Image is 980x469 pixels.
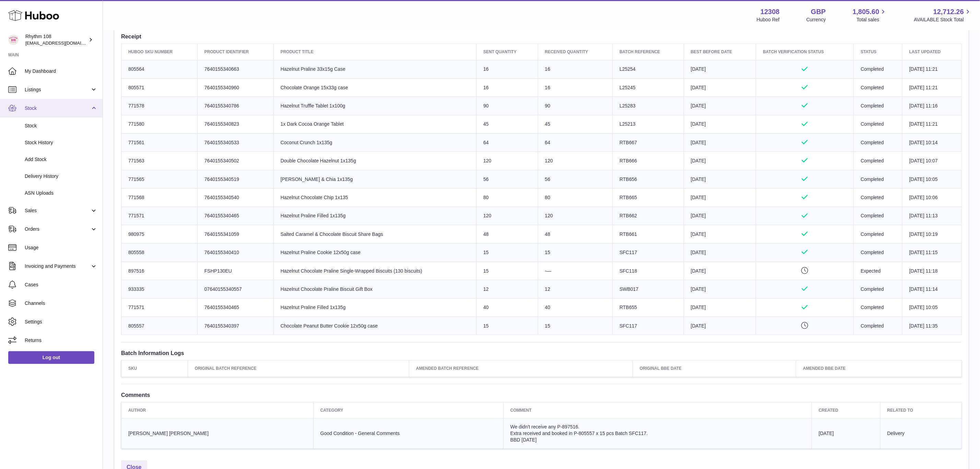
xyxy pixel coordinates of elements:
[197,78,273,96] td: 7640155340960
[273,152,476,170] td: Double Chocolate Hazelnut 1x135g
[273,170,476,188] td: [PERSON_NAME] & Chia 1x135g
[538,97,613,115] td: 90
[902,225,961,243] td: [DATE] 10:19
[613,170,684,188] td: RTB656
[854,207,902,225] td: Completed
[476,207,538,225] td: 120
[684,298,756,317] td: [DATE]
[880,402,961,418] th: Related to
[538,225,613,243] td: 48
[510,437,537,443] span: BBD [DATE]
[273,188,476,207] td: Hazelnut Chocolate Chip 1x135
[273,225,476,243] td: Salted Caramel & Chocolate Biscuit Share Bags
[760,7,780,16] strong: 12308
[613,207,684,225] td: RTB662
[902,207,961,225] td: [DATE] 11:13
[25,105,90,112] span: Stock
[197,280,273,298] td: 07640155340557
[854,115,902,133] td: Completed
[538,207,613,225] td: 120
[476,60,538,78] td: 16
[811,7,826,16] strong: GBP
[476,317,538,335] td: 15
[197,243,273,262] td: 7640155340410
[684,225,756,243] td: [DATE]
[914,7,972,23] a: 12,712.26 AVAILABLE Stock Total
[538,115,613,133] td: 45
[902,280,961,298] td: [DATE] 11:14
[613,78,684,96] td: L25245
[197,97,273,115] td: 7640155340786
[819,431,834,436] span: [DATE]
[476,225,538,243] td: 48
[684,170,756,188] td: [DATE]
[613,317,684,335] td: SFC117
[613,262,684,280] td: SFC118
[197,44,273,60] th: Product Identifier
[25,190,97,196] span: ASN Uploads
[613,115,684,133] td: L25213
[197,207,273,225] td: 7640155340465
[273,280,476,298] td: Hazelnut Chocolate Praline Biscuit Gift Box
[476,134,538,152] td: 64
[25,263,90,270] span: Invoicing and Payments
[510,424,580,430] span: We didn't receive any P-897516.
[476,115,538,133] td: 45
[476,78,538,96] td: 16
[476,170,538,188] td: 56
[756,44,854,60] th: Batch Verification Status
[854,60,902,78] td: Completed
[902,60,961,78] td: [DATE] 11:21
[902,243,961,262] td: [DATE] 11:15
[197,115,273,133] td: 7640155340823
[853,7,879,16] span: 1,805.60
[902,97,961,115] td: [DATE] 11:16
[538,44,613,60] th: Received Quantity
[273,134,476,152] td: Coconut Crunch 1x135g
[684,262,756,280] td: [DATE]
[854,97,902,115] td: Completed
[854,317,902,335] td: Completed
[273,60,476,78] td: Hazelnut Praline 33x15g Case
[613,243,684,262] td: SFC117
[796,361,962,377] th: Amended BBE Date
[902,78,961,96] td: [DATE] 11:21
[273,115,476,133] td: 1x Dark Cocoa Orange Tablet
[538,298,613,317] td: 40
[613,44,684,60] th: Batch Reference
[902,317,961,335] td: [DATE] 11:35
[121,152,198,170] td: 771563
[854,152,902,170] td: Completed
[613,298,684,317] td: RTB655
[320,431,400,436] span: Good Condition - General Comments
[684,60,756,78] td: [DATE]
[25,337,97,344] span: Returns
[902,298,961,317] td: [DATE] 10:05
[633,361,796,377] th: Original BBE Date
[538,188,613,207] td: 80
[25,282,97,288] span: Cases
[538,262,613,280] td: -—
[503,402,812,418] th: Comment
[476,280,538,298] td: 12
[314,402,504,418] th: Category
[25,123,97,129] span: Stock
[476,243,538,262] td: 15
[684,44,756,60] th: Best Before Date
[684,97,756,115] td: [DATE]
[273,298,476,317] td: Hazelnut Praline Filled 1x135g
[25,319,97,325] span: Settings
[197,262,273,280] td: FSHP130EU
[476,298,538,317] td: 40
[197,188,273,207] td: 7640155340540
[613,280,684,298] td: SWB017
[121,361,188,377] th: SKU
[684,243,756,262] td: [DATE]
[613,188,684,207] td: RTB665
[121,317,198,335] td: 805557
[854,170,902,188] td: Completed
[933,7,964,16] span: 12,712.26
[684,280,756,298] td: [DATE]
[757,16,780,23] div: Huboo Ref
[538,78,613,96] td: 16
